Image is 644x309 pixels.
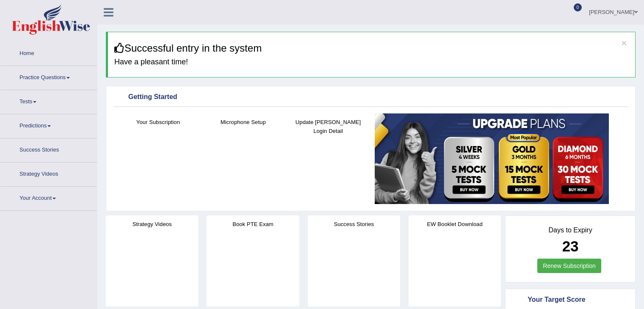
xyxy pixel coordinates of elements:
[116,91,626,104] div: Getting Started
[205,118,282,127] h4: Microphone Setup
[207,220,299,229] h4: Book PTE Exam
[0,138,97,160] a: Success Stories
[0,163,97,184] a: Strategy Videos
[290,118,367,135] h4: Update [PERSON_NAME] Login Detail
[120,118,196,127] h4: Your Subscription
[0,42,97,63] a: Home
[562,238,579,254] b: 23
[106,220,198,229] h4: Strategy Videos
[308,220,400,229] h4: Success Stories
[0,114,97,135] a: Predictions
[409,220,501,229] h4: EW Booklet Download
[375,113,609,204] img: small5.jpg
[0,66,97,87] a: Practice Questions
[0,187,97,208] a: Your Account
[515,294,626,306] div: Your Target Score
[537,259,601,273] a: Renew Subscription
[622,39,627,47] button: ×
[114,58,629,66] h4: Have a pleasant time!
[0,90,97,111] a: Tests
[574,3,582,11] span: 0
[114,43,629,54] h3: Successful entry in the system
[515,226,626,234] h4: Days to Expiry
